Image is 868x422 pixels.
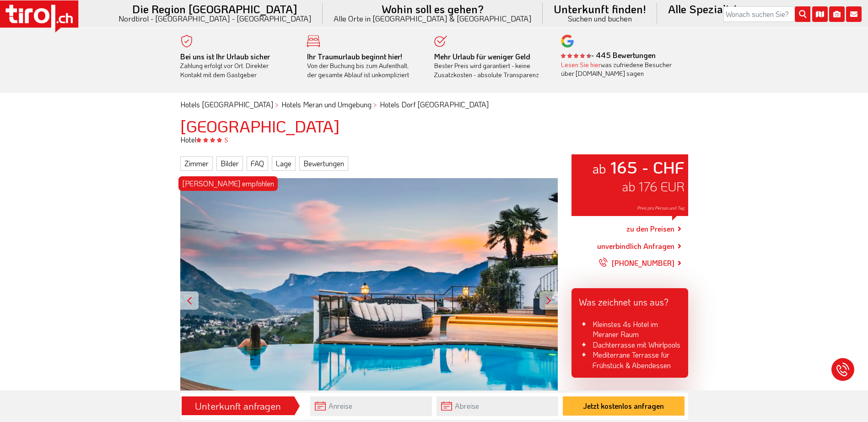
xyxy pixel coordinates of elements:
[307,52,402,61] b: Ihr Traumurlaub beginnt hier!
[281,100,372,109] a: Hotels Meran und Umgebung
[626,218,674,241] a: zu den Preisen
[723,6,810,22] input: Wonach suchen Sie?
[437,396,558,416] input: Abreise
[180,52,294,79] div: Zahlung erfolgt vor Ort. Direkter Kontakt mit dem Gastgeber
[180,117,688,135] h1: [GEOGRAPHIC_DATA]
[846,6,862,22] i: Kontakt
[180,52,270,61] b: Bei uns ist Ihr Urlaub sicher
[579,319,681,340] li: Kleinstes 4s Hotel im Meraner Raum
[579,350,681,370] li: Mediterrane Terrasse für Frühstück & Abendessen
[272,156,296,171] a: Lage
[563,396,685,416] button: Jetzt kostenlos anfragen
[597,241,674,252] a: unverbindlich Anfragen
[434,52,548,79] div: Bester Preis wird garantiert - keine Zusatzkosten - absolute Transparenz
[334,15,532,22] small: Alle Orte in [GEOGRAPHIC_DATA] & [GEOGRAPHIC_DATA]
[599,252,674,274] a: [PHONE_NUMBER]
[119,15,312,22] small: Nordtirol - [GEOGRAPHIC_DATA] - [GEOGRAPHIC_DATA]
[380,100,489,109] a: Hotels Dorf [GEOGRAPHIC_DATA]
[180,156,213,171] a: Zimmer
[216,156,243,171] a: Bilder
[622,178,685,195] span: ab 176 EUR
[561,35,574,47] img: google
[247,156,268,171] a: FAQ
[184,398,291,414] div: Unterkunft anfragen
[561,50,656,60] b: - 445 Bewertungen
[561,60,601,69] a: Lesen Sie hier
[180,100,273,109] a: Hotels [GEOGRAPHIC_DATA]
[579,340,681,350] li: Dachterrasse mit Whirlpools
[310,396,432,416] input: Anreise
[554,15,646,22] small: Suchen und buchen
[434,52,530,61] b: Mehr Urlaub für weniger Geld
[610,156,685,178] strong: 165 - CHF
[592,160,606,177] small: ab
[561,60,674,78] div: was zufriedene Besucher über [DOMAIN_NAME] sagen
[829,6,845,22] i: Fotogalerie
[299,156,348,171] a: Bewertungen
[812,6,828,22] i: Karte öffnen
[637,205,685,211] span: Preis pro Person und Tag
[173,135,695,145] div: Hotel
[571,288,688,312] div: Was zeichnet uns aus?
[178,176,278,191] div: [PERSON_NAME] empfohlen
[307,52,421,79] div: Von der Buchung bis zum Aufenthalt, der gesamte Ablauf ist unkompliziert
